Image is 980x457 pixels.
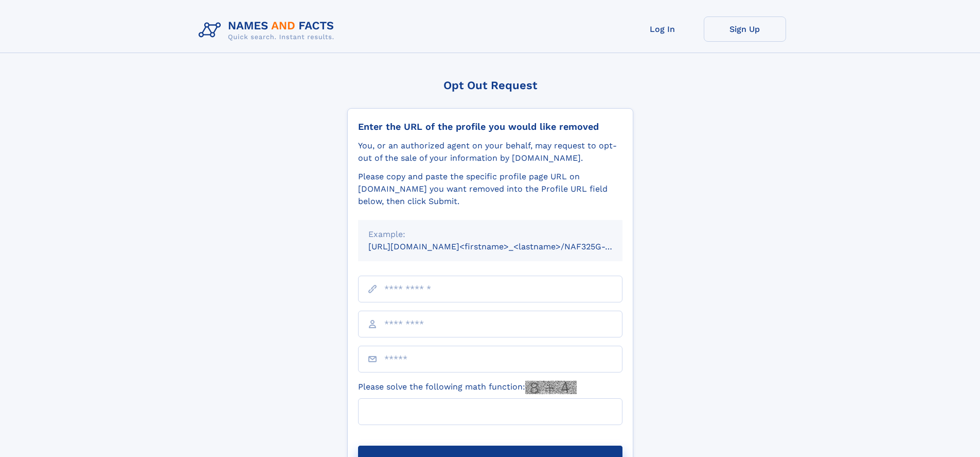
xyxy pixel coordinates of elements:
[358,140,622,164] div: You, or an authorized agent on your behalf, may request to opt-out of the sale of your informatio...
[358,121,622,132] div: Enter the URL of the profile you would like removed
[368,242,642,251] small: [URL][DOMAIN_NAME]<firstname>_<lastname>/NAF325G-xxxxxxxx
[368,228,612,241] div: Example:
[347,79,633,92] div: Opt Out Request
[704,16,786,42] a: Sign Up
[621,16,704,42] a: Log In
[194,16,343,44] img: Logo Names and Facts
[358,381,577,394] label: Please solve the following math function:
[358,171,622,208] div: Please copy and paste the specific profile page URL on [DOMAIN_NAME] you want removed into the Pr...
